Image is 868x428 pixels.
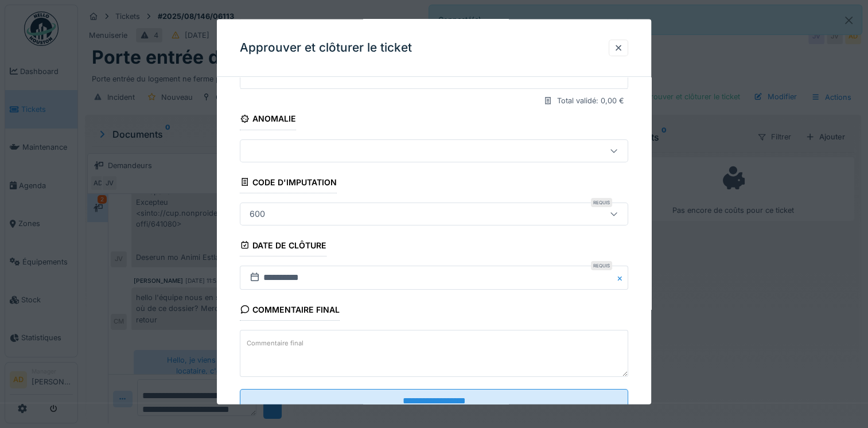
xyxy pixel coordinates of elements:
div: Commentaire final [240,301,340,320]
div: Requis [591,260,612,270]
summary: Facture externe0,00 € [245,63,623,84]
div: 600 [245,207,270,220]
h3: Approuver et clôturer le ticket [240,41,412,55]
div: Facture externe [250,68,578,79]
div: Anomalie [240,110,296,130]
div: Total validé: 0,00 € [557,95,624,106]
div: Code d'imputation [240,173,337,193]
label: Commentaire final [244,336,306,351]
div: Date de clôture [240,236,326,256]
div: 0,00 € [586,68,610,79]
button: Close [616,265,628,289]
div: Requis [591,197,612,207]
